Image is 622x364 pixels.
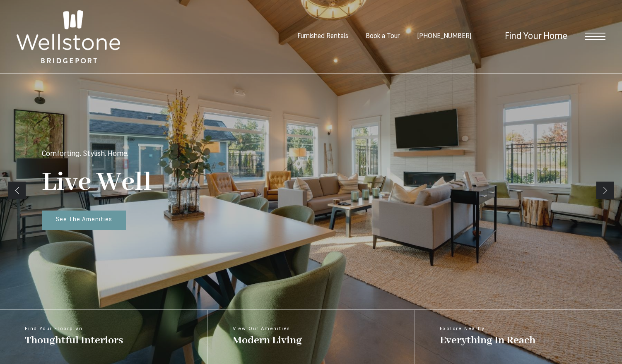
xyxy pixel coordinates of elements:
span: Find Your Floorplan [25,326,123,331]
a: Furnished Rentals [297,33,348,40]
span: Modern Living [233,333,302,347]
span: [PHONE_NUMBER] [417,33,471,40]
span: See The Amenities [56,217,112,223]
img: Wellstone [17,10,120,63]
a: Book a Tour [366,33,400,40]
a: Next [596,182,614,199]
span: Everything In Reach [440,333,535,347]
span: View Our Amenities [233,326,302,331]
a: See The Amenities [42,211,126,230]
span: Thoughtful Interiors [25,333,123,347]
a: Explore Nearby [415,310,622,364]
a: Find Your Home [505,32,567,41]
p: Live Well [42,166,152,199]
span: Explore Nearby [440,326,535,331]
button: Open Menu [585,33,605,40]
a: Call Us at (253) 642-8681 [417,33,471,40]
a: Previous [8,182,26,199]
p: Comforting. Stylish. Home. [42,151,128,158]
a: View Our Amenities [207,310,415,364]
